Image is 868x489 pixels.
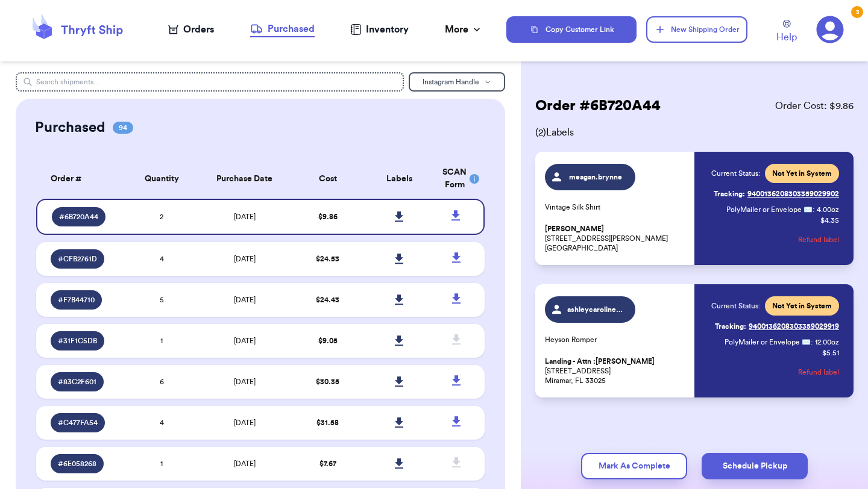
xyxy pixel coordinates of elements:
[126,159,198,199] th: Quantity
[58,377,96,387] span: # 83C2F601
[234,419,256,426] span: [DATE]
[775,99,854,113] span: Order Cost: $ 9.86
[16,72,404,92] input: Search shipments...
[160,378,164,385] span: 6
[776,30,797,45] span: Help
[545,202,687,212] p: Vintage Silk Shirt
[350,22,409,37] a: Inventory
[702,453,808,479] button: Schedule Pickup
[506,16,637,43] button: Copy Customer Link
[409,72,505,92] button: Instagram Handle
[234,378,256,385] span: [DATE]
[815,337,839,347] span: 12.00 oz
[234,255,256,263] span: [DATE]
[711,301,760,311] span: Current Status:
[545,357,655,366] span: Landing - Attn :[PERSON_NAME]
[160,460,163,467] span: 1
[535,125,854,140] span: ( 2 ) Labels
[234,213,256,220] span: [DATE]
[820,216,839,225] p: $ 4.35
[816,16,844,43] a: 3
[711,169,760,178] span: Current Status:
[113,122,133,134] span: 94
[234,337,256,344] span: [DATE]
[822,348,839,358] p: $ 5.51
[567,305,624,314] span: ashleycarolinejohnson
[316,296,339,304] span: $ 24.43
[363,159,435,199] th: Labels
[318,213,338,220] span: $ 9.86
[445,22,483,37] div: More
[59,212,98,222] span: # 6B720A44
[316,378,339,385] span: $ 30.35
[160,213,163,220] span: 2
[442,166,470,192] div: SCAN Form
[198,159,292,199] th: Purchase Date
[58,418,98,428] span: # C477FA54
[234,460,256,467] span: [DATE]
[292,159,363,199] th: Cost
[168,22,214,37] a: Orders
[160,296,164,304] span: 5
[776,20,797,45] a: Help
[250,22,315,36] div: Purchased
[567,172,624,182] span: meagan.brynne
[714,184,839,204] a: Tracking:9400136208303359029902
[535,96,661,116] h2: Order # 6B720A44
[160,337,163,344] span: 1
[318,337,338,344] span: $ 9.05
[250,22,315,37] a: Purchased
[798,359,839,385] button: Refund label
[798,226,839,253] button: Refund label
[581,453,687,479] button: Mark As Complete
[545,225,604,234] span: [PERSON_NAME]
[714,189,745,199] span: Tracking:
[423,78,479,86] span: Instagram Handle
[58,459,96,469] span: # 6E058268
[35,118,105,137] h2: Purchased
[811,337,813,347] span: :
[160,419,164,426] span: 4
[58,295,95,305] span: # F7B44710
[772,169,832,178] span: Not Yet in System
[58,254,97,264] span: # CFB2761D
[316,255,339,263] span: $ 24.53
[58,336,97,346] span: # 31F1C5DB
[316,419,339,426] span: $ 31.58
[817,205,839,214] span: 4.00 oz
[646,16,747,43] button: New Shipping Order
[726,206,813,213] span: PolyMailer or Envelope ✉️
[545,357,687,385] p: [STREET_ADDRESS] Miramar, FL 33025
[772,301,832,311] span: Not Yet in System
[813,205,814,214] span: :
[545,224,687,253] p: [STREET_ADDRESS][PERSON_NAME] [GEOGRAPHIC_DATA]
[234,296,256,304] span: [DATE]
[851,6,863,18] div: 3
[715,322,746,331] span: Tracking:
[36,159,126,199] th: Order #
[725,338,811,346] span: PolyMailer or Envelope ✉️
[715,317,839,336] a: Tracking:9400136208303359029919
[160,255,164,263] span: 4
[319,460,336,467] span: $ 7.67
[545,335,687,344] p: Heyson Romper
